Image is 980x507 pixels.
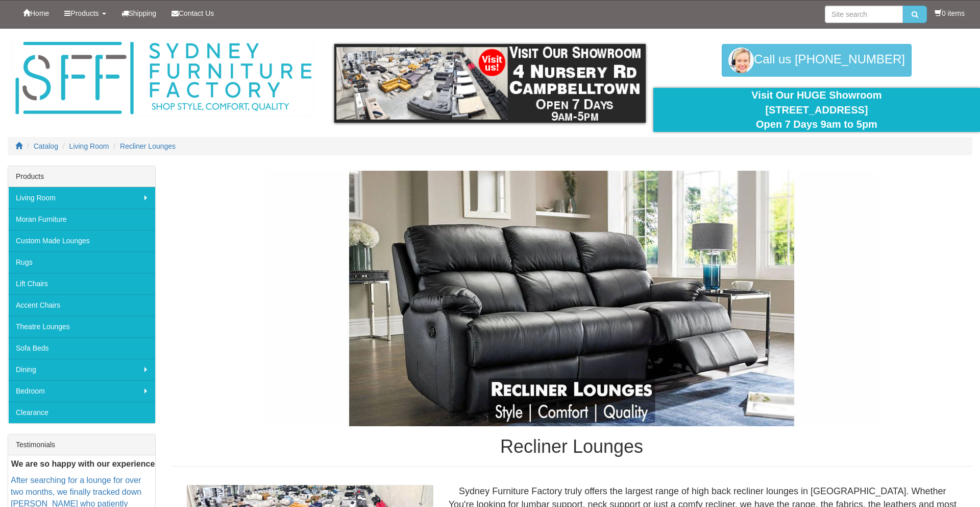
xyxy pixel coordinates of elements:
div: Products [8,166,155,187]
a: Home [15,1,57,26]
span: Contact Us [179,9,214,17]
input: Site search [825,6,903,23]
a: Shipping [114,1,164,26]
a: Custom Made Lounges [8,230,155,251]
a: Bedroom [8,380,155,402]
a: Living Room [69,142,109,150]
h1: Recliner Lounges [171,436,972,457]
a: Clearance [8,402,155,423]
a: Rugs [8,251,155,273]
a: Dining [8,359,155,380]
img: Recliner Lounges [265,171,878,426]
a: Recliner Lounges [120,142,176,150]
img: showroom.gif [334,44,646,123]
a: Moran Furniture [8,209,155,230]
div: Testimonials [8,434,155,455]
a: Theatre Lounges [8,316,155,337]
a: Products [57,1,113,26]
a: Living Room [8,187,155,209]
b: We are so happy with our experience [11,459,155,468]
a: Catalog [34,142,58,150]
li: 0 items [935,8,965,18]
span: Products [70,9,99,17]
span: Home [30,9,49,17]
a: Accent Chairs [8,294,155,316]
a: Lift Chairs [8,273,155,294]
a: Contact Us [164,1,222,26]
img: Sydney Furniture Factory [10,39,316,118]
a: Sofa Beds [8,337,155,359]
div: Visit Our HUGE Showroom [STREET_ADDRESS] Open 7 Days 9am to 5pm [661,88,972,132]
span: Shipping [129,9,157,17]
